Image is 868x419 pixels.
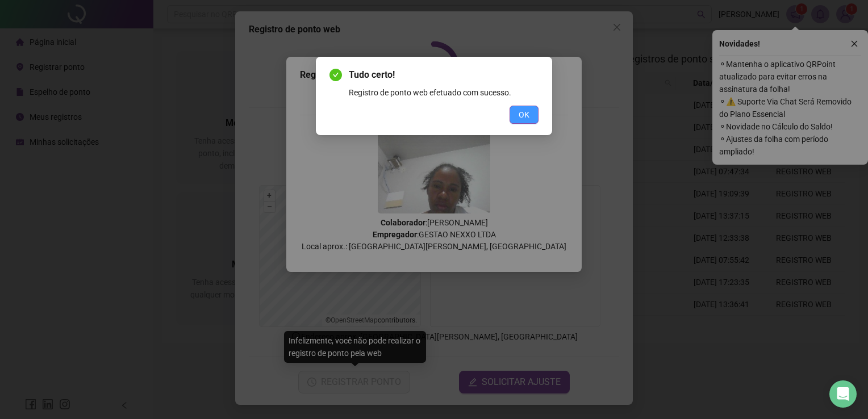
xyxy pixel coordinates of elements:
div: Registro de ponto web efetuado com sucesso. [349,86,539,99]
span: check-circle [329,69,342,81]
button: OK [510,106,539,124]
span: Tudo certo! [349,68,539,82]
span: OK [519,108,529,121]
div: Open Intercom Messenger [829,380,857,408]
